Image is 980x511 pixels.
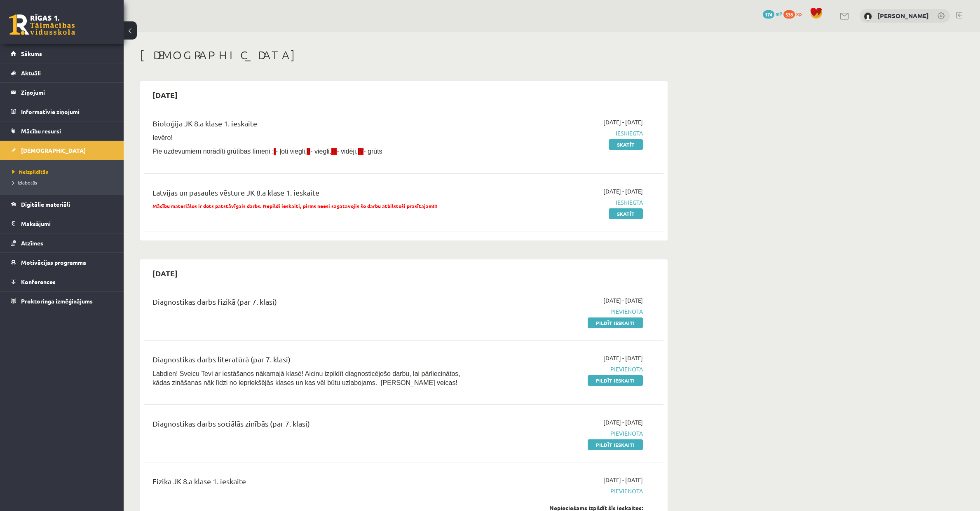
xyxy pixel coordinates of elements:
span: [DATE] - [DATE] [603,418,643,427]
h1: [DEMOGRAPHIC_DATA] [140,48,668,62]
span: mP [776,10,782,17]
span: Digitālie materiāli [21,201,70,208]
span: Proktoringa izmēģinājums [21,297,93,305]
div: Diagnostikas darbs literatūrā (par 7. klasi) [152,354,475,369]
span: II [307,148,310,155]
span: 174 [763,10,774,19]
span: Pie uzdevumiem norādīti grūtības līmeņi : - ļoti viegli, - viegli, - vidēji, - grūts [152,148,382,155]
span: Ievēro! [152,134,173,141]
span: [DEMOGRAPHIC_DATA] [21,147,86,154]
a: Proktoringa izmēģinājums [11,292,113,310]
span: Aktuāli [21,69,41,77]
span: Atzīmes [21,239,43,247]
div: Diagnostikas darbs fizikā (par 7. klasi) [152,296,475,311]
a: Skatīt [609,208,643,219]
a: Aktuāli [11,63,113,82]
span: [DATE] - [DATE] [603,187,643,196]
span: III [331,148,337,155]
a: Rīgas 1. Tālmācības vidusskola [9,14,75,35]
span: I [274,148,275,155]
span: Pievienota [488,487,643,495]
a: Atzīmes [11,233,113,252]
a: Pildīt ieskaiti [588,317,643,328]
a: Ziņojumi [11,83,113,102]
span: [DATE] - [DATE] [603,296,643,305]
a: 538 xp [783,10,806,17]
img: Alise Dilevka [864,12,872,21]
legend: Maksājumi [21,214,113,233]
a: Neizpildītās [12,168,115,175]
span: Pievienota [488,365,643,373]
div: Bioloģija JK 8.a klase 1. ieskaite [152,118,475,133]
a: Konferences [11,272,113,291]
a: Sākums [11,44,113,63]
span: [DATE] - [DATE] [603,118,643,126]
span: Neizpildītās [12,168,48,175]
div: Fizika JK 8.a klase 1. ieskaite [152,476,475,491]
a: Mācību resursi [11,121,113,140]
span: Mācību materiālos ir dots patstāvīgais darbs. Nepildi ieskaiti, pirms neesi sagatavojis šo darbu ... [152,203,438,209]
span: Labdien! Sveicu Tevi ar iestāšanos nākamajā klasē! Aicinu izpildīt diagnosticējošo darbu, lai pār... [152,370,460,386]
span: Iesniegta [488,129,643,138]
a: Pildīt ieskaiti [588,439,643,450]
span: Motivācijas programma [21,259,86,266]
a: Maksājumi [11,214,113,233]
a: 174 mP [763,10,782,17]
a: Pildīt ieskaiti [588,375,643,386]
span: [DATE] - [DATE] [603,354,643,362]
span: Pievienota [488,429,643,438]
span: IV [358,148,363,155]
a: Informatīvie ziņojumi [11,102,113,121]
a: Skatīt [609,139,643,150]
div: Diagnostikas darbs sociālās zinībās (par 7. klasi) [152,418,475,433]
span: Pievienota [488,307,643,316]
a: [PERSON_NAME] [877,12,929,20]
a: [DEMOGRAPHIC_DATA] [11,141,113,160]
span: Mācību resursi [21,127,61,135]
span: Iesniegta [488,198,643,207]
span: 538 [783,10,795,19]
legend: Ziņojumi [21,83,113,102]
span: Konferences [21,278,56,285]
span: [DATE] - [DATE] [603,476,643,484]
legend: Informatīvie ziņojumi [21,102,113,121]
span: Sākums [21,50,42,57]
a: Izlabotās [12,179,115,186]
a: Digitālie materiāli [11,195,113,214]
span: xp [796,10,802,17]
a: Motivācijas programma [11,253,113,272]
div: Latvijas un pasaules vēsture JK 8.a klase 1. ieskaite [152,187,475,202]
h2: [DATE] [144,85,186,105]
span: Izlabotās [12,179,37,186]
h2: [DATE] [144,264,186,283]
